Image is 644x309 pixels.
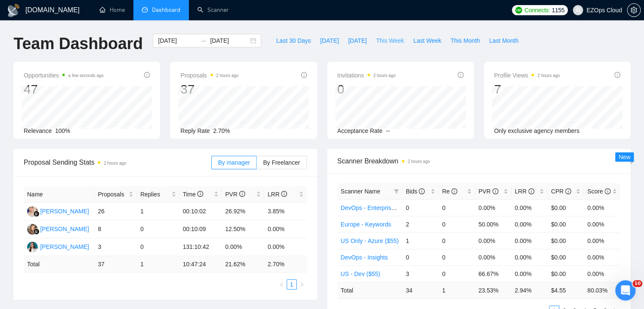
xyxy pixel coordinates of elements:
[402,265,439,282] td: 3
[584,282,620,298] td: 80.03 %
[547,282,584,298] td: $ 4.55
[515,188,534,195] span: LRR
[94,203,137,221] td: 26
[341,270,380,277] a: US - Dev ($55)
[24,81,104,97] div: 47
[584,199,620,216] td: 0.00%
[584,265,620,282] td: 0.00%
[484,34,523,47] button: Last Month
[33,211,39,217] img: gigradar-bm.png
[475,232,511,249] td: 0.00%
[451,188,457,194] span: info-circle
[552,6,564,15] span: 1155
[142,7,148,13] span: dashboard
[511,199,548,216] td: 0.00%
[575,7,581,13] span: user
[341,188,380,195] span: Scanner Name
[439,282,475,298] td: 1
[264,238,307,256] td: 0.00%
[222,238,264,256] td: 0.00%
[525,6,550,15] span: Connects:
[24,70,104,80] span: Opportunities
[528,188,534,194] span: info-circle
[475,249,511,265] td: 0.00%
[152,6,180,14] span: Dashboard
[537,73,560,78] time: 2 hours ago
[419,188,425,194] span: info-circle
[40,207,89,216] div: [PERSON_NAME]
[40,224,89,234] div: [PERSON_NAME]
[225,191,245,198] span: PVR
[137,221,179,238] td: 0
[24,256,94,273] td: Total
[33,229,39,235] img: gigradar-bm.png
[27,225,89,232] a: NK[PERSON_NAME]
[373,73,396,78] time: 2 hours ago
[137,238,179,256] td: 0
[343,34,371,47] button: [DATE]
[222,203,264,221] td: 26.92%
[439,249,475,265] td: 0
[100,6,125,14] a: homeHome
[511,249,548,265] td: 0.00%
[489,36,518,45] span: Last Month
[584,232,620,249] td: 0.00%
[144,72,150,78] span: info-circle
[27,224,38,235] img: NK
[442,188,457,195] span: Re
[478,188,498,195] span: PVR
[180,238,222,256] td: 131:10:42
[55,127,70,134] span: 100%
[263,159,300,166] span: By Freelancer
[24,186,94,203] th: Name
[299,282,304,287] span: right
[180,256,222,273] td: 10:47:24
[94,186,137,203] th: Proposals
[40,242,89,251] div: [PERSON_NAME]
[315,34,343,47] button: [DATE]
[475,199,511,216] td: 0.00%
[180,127,210,134] span: Reply Rate
[218,159,250,166] span: By manager
[402,216,439,232] td: 2
[439,232,475,249] td: 0
[614,72,620,78] span: info-circle
[287,279,297,290] li: 1
[394,189,399,194] span: filter
[337,70,396,80] span: Invitations
[183,191,203,198] span: Time
[494,81,560,97] div: 7
[180,81,238,97] div: 37
[565,188,571,194] span: info-circle
[439,216,475,232] td: 0
[376,36,404,45] span: This Week
[551,188,571,195] span: CPR
[386,127,390,134] span: --
[475,282,511,298] td: 23.53 %
[276,36,311,45] span: Last 30 Days
[451,36,480,45] span: This Month
[104,161,126,166] time: 2 hours ago
[627,7,641,14] a: setting
[94,238,137,256] td: 3
[511,232,548,249] td: 0.00%
[439,199,475,216] td: 0
[264,221,307,238] td: 0.00%
[584,216,620,232] td: 0.00%
[402,232,439,249] td: 1
[547,232,584,249] td: $0.00
[68,73,103,78] time: a few seconds ago
[24,157,211,168] span: Proposal Sending Stats
[413,36,441,45] span: Last Week
[584,249,620,265] td: 0.00%
[511,282,548,298] td: 2.94 %
[402,249,439,265] td: 0
[392,185,401,198] span: filter
[406,188,425,195] span: Bids
[222,256,264,273] td: 21.62 %
[458,72,464,78] span: info-circle
[137,203,179,221] td: 1
[587,188,610,195] span: Score
[94,256,137,273] td: 37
